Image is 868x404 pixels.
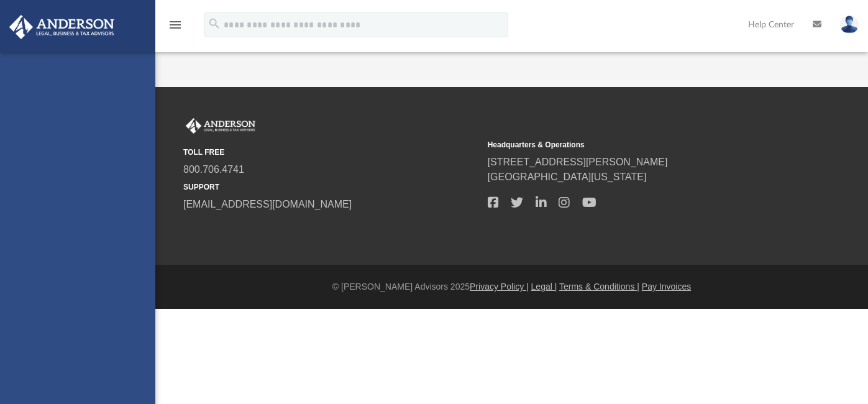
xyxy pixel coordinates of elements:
a: Pay Invoices [642,282,691,292]
a: Terms & Conditions | [559,282,639,292]
a: [STREET_ADDRESS][PERSON_NAME] [488,157,668,167]
i: search [208,17,221,30]
a: Privacy Policy | [470,282,529,292]
div: © [PERSON_NAME] Advisors 2025 [155,280,868,293]
i: menu [168,17,183,32]
small: TOLL FREE [183,147,479,158]
img: Anderson Advisors Platinum Portal [6,15,118,39]
a: [EMAIL_ADDRESS][DOMAIN_NAME] [183,199,352,209]
a: 800.706.4741 [183,164,244,175]
img: User Pic [840,16,859,34]
small: SUPPORT [183,181,479,193]
a: menu [168,24,183,32]
small: Headquarters & Operations [488,139,783,150]
a: Legal | [531,282,557,292]
img: Anderson Advisors Platinum Portal [183,118,258,134]
a: [GEOGRAPHIC_DATA][US_STATE] [488,172,647,182]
